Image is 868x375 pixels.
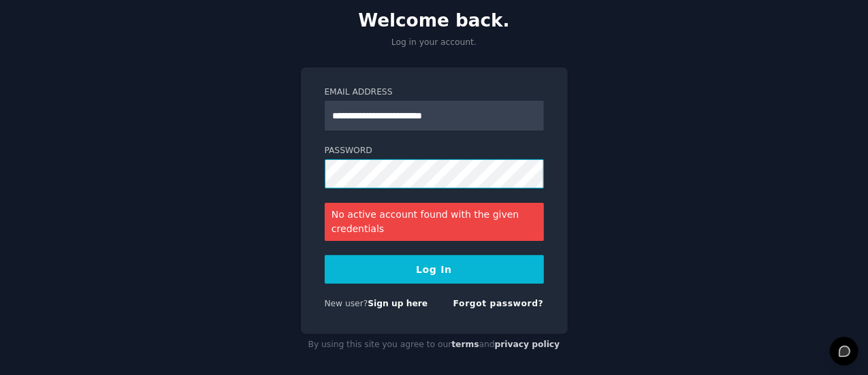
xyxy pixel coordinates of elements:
[325,203,544,241] div: No active account found with the given credentials
[301,37,568,49] p: Log in your account.
[368,299,428,308] a: Sign up here
[301,10,568,32] h2: Welcome back.
[453,299,544,308] a: Forgot password?
[495,340,560,349] a: privacy policy
[325,86,544,99] label: Email Address
[301,334,568,356] div: By using this site you agree to our and
[325,145,544,157] label: Password
[451,340,479,349] a: terms
[325,255,544,284] button: Log In
[325,299,368,308] span: New user?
